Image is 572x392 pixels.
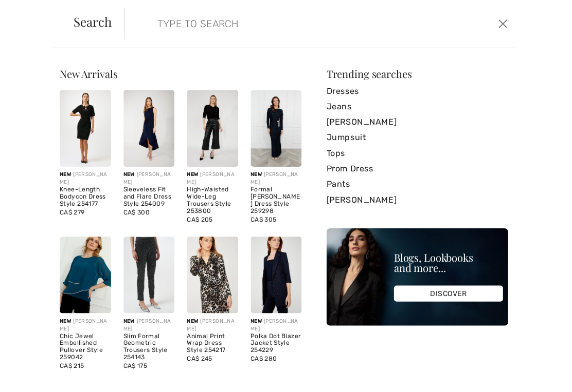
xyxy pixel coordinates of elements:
span: Search [78,15,115,28]
div: High-Waisted Wide-Leg Trousers Style 253800 [190,185,241,213]
span: New [253,170,264,176]
a: Jeans [328,98,508,113]
div: Sleeveless Fit and Flare Dress Style 254009 [127,185,178,206]
span: CA$ 280 [253,352,279,359]
a: Dresses [328,83,508,98]
div: [PERSON_NAME] [127,315,178,330]
span: New [64,170,75,176]
span: CA$ 175 [127,359,151,366]
a: Pants [328,175,508,190]
span: Help [24,7,45,16]
span: New [190,315,201,321]
img: Slim Formal Geometric Trousers Style 254143. Black/Silver [127,234,178,310]
div: Animal Print Wrap Dress Style 254217 [190,330,241,351]
a: Tops [328,144,508,160]
a: Prom Dress [328,160,508,175]
div: Formal [PERSON_NAME] Dress Style 259298 [253,185,304,213]
div: [PERSON_NAME] [190,315,241,330]
input: TYPE TO SEARCH [153,8,410,39]
img: High-Waisted Wide-Leg Trousers Style 253800. Black [190,89,241,165]
div: Polka Dot Blazer Jacket Style 254229 [253,330,304,351]
img: Sleeveless Fit and Flare Dress Style 254009. Midnight [127,89,178,165]
div: Blogs, Lookbooks and more... [395,250,503,271]
div: [PERSON_NAME] [253,169,304,185]
div: [PERSON_NAME] [64,315,115,330]
div: [PERSON_NAME] [253,315,304,330]
img: Polka Dot Blazer Jacket Style 254229. Navy [253,234,304,310]
img: Knee-Length Bodycon Dress Style 254177. Black [64,89,115,165]
div: Knee-Length Bodycon Dress Style 254177 [64,185,115,206]
a: [PERSON_NAME] [328,113,508,129]
div: Slim Formal Geometric Trousers Style 254143 [127,330,178,358]
div: [PERSON_NAME] [190,169,241,185]
div: [PERSON_NAME] [64,169,115,185]
a: Jumpsuit [328,129,508,144]
img: Blogs, Lookbooks and more... [328,226,508,323]
span: CA$ 305 [253,214,279,221]
span: New [127,315,138,321]
span: New [64,315,75,321]
div: DISCOVER [395,283,503,299]
span: New [127,170,138,176]
img: Animal Print Wrap Dress Style 254217. Beige/Black [190,234,241,310]
img: Formal Maxi Sheath Dress Style 259298. Twilight [253,89,304,165]
span: New [253,315,264,321]
span: CA$ 215 [64,359,88,366]
div: Trending searches [328,68,508,79]
span: CA$ 279 [64,207,88,214]
a: [PERSON_NAME] [328,190,508,206]
button: Close [496,15,511,32]
div: Chic Jewel Embellished Pullover Style 259042 [64,330,115,358]
span: New [190,170,201,176]
img: Chic Jewel Embellished Pullover Style 259042. Dark Teal [64,234,115,310]
span: CA$ 300 [127,207,153,214]
span: New Arrivals [64,66,121,80]
span: CA$ 205 [190,214,216,221]
span: CA$ 245 [190,352,215,359]
div: [PERSON_NAME] [127,169,178,185]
